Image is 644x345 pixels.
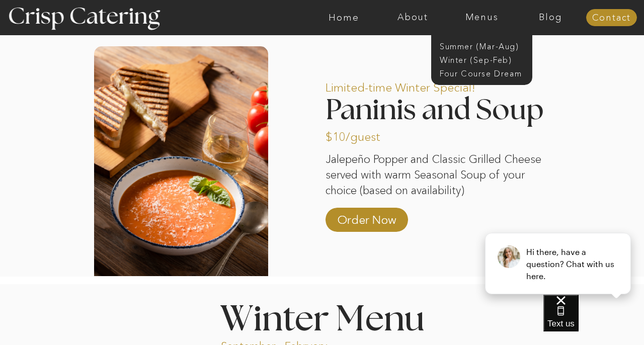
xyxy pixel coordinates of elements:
p: Jalepeño Popper and Classic Grilled Cheese served with warm Seasonal Soup of your choice (based o... [326,152,541,197]
p: Limited-time Winter Special! [326,70,524,100]
iframe: podium webchat widget bubble [543,295,644,345]
a: Summer (Mar-Aug) [440,41,530,50]
h1: Winter Menu [182,302,462,332]
h2: Paninis and Soup [326,96,563,123]
a: Four Course Dream [440,68,530,77]
a: Home [309,13,378,23]
a: Menus [447,13,516,23]
a: Winter (Sep-Feb) [440,54,522,64]
a: Blog [516,13,585,23]
p: $10/guest [326,120,392,149]
a: About [378,13,447,23]
iframe: podium webchat widget prompt [473,187,644,307]
a: Order Now [333,203,400,232]
a: Contact [586,13,637,23]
